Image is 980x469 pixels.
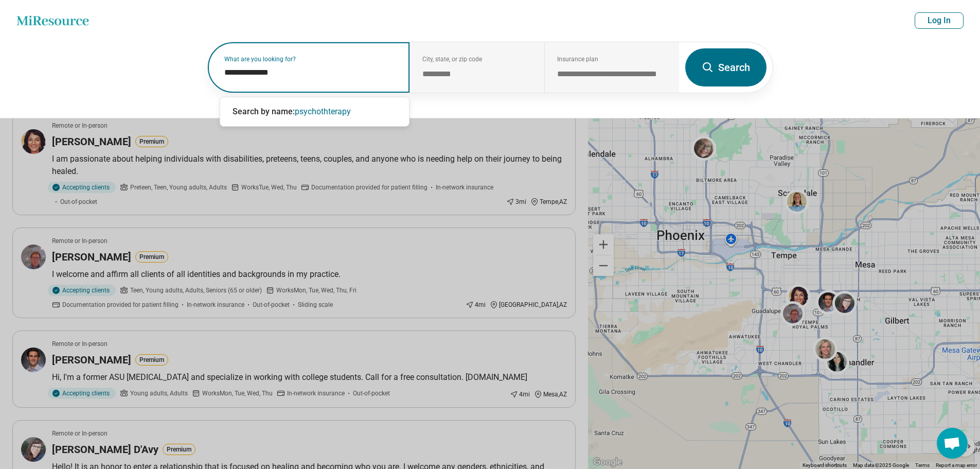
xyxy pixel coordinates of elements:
[220,97,409,126] div: Suggestions
[685,48,767,86] button: Search
[915,12,964,29] button: Log In
[224,56,398,62] label: What are you looking for?
[937,428,968,459] div: Open chat
[295,107,351,116] span: psychothterapy
[233,107,295,116] span: Search by name:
